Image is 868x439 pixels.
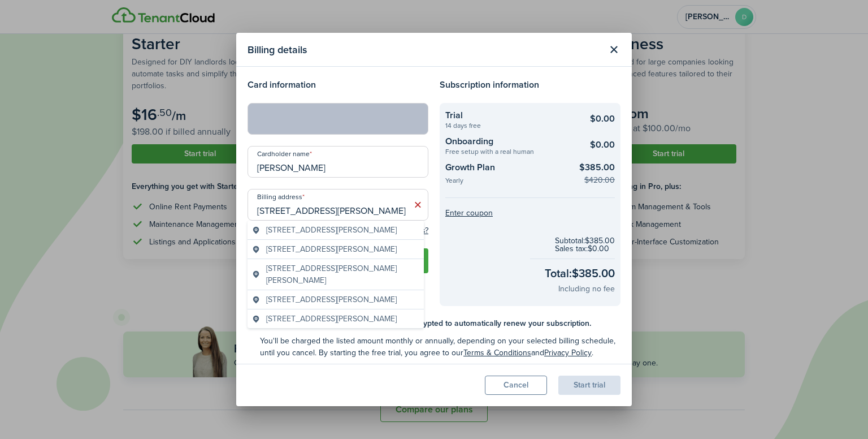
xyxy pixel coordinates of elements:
a: Terms & Conditions [463,347,531,359]
a: Privacy Policy [544,347,592,359]
checkout-summary-item-main-price: $0.00 [590,112,615,126]
iframe: Secure card payment input frame [255,114,421,124]
checkout-summary-item-description: 14 days free [445,122,572,129]
checkout-summary-item-description: Yearly [445,177,572,187]
input: Start typing the address and then select from the dropdown [248,189,428,221]
button: Enter coupon [445,209,493,217]
checkout-summary-item-title: Growth Plan [445,161,572,177]
span: [STREET_ADDRESS][PERSON_NAME] [266,313,397,325]
modal-title: Billing details [248,38,601,61]
h4: Subscription information [440,78,620,92]
h4: Card information [248,78,428,92]
checkout-summary-item-title: Trial [445,109,572,122]
span: [STREET_ADDRESS][PERSON_NAME] [266,243,397,255]
checkout-subtotal-item: Subtotal: $385.00 [555,237,615,245]
checkout-summary-item-title: Onboarding [445,135,572,148]
button: Close modal [604,40,623,59]
checkout-summary-item-old-price: $420.00 [584,174,615,186]
checkout-summary-item-description: Free setup with a real human [445,148,572,155]
checkout-subtotal-item: Sales tax: $0.00 [555,245,615,253]
span: [STREET_ADDRESS][PERSON_NAME] [266,294,397,305]
span: [STREET_ADDRESS][PERSON_NAME] [266,224,397,236]
span: [STREET_ADDRESS][PERSON_NAME][PERSON_NAME] [266,262,419,286]
button: Cancel [485,376,547,395]
checkout-total-main: Total: $385.00 [545,265,615,282]
checkout-summary-item-main-price: $0.00 [590,138,615,152]
checkout-summary-item-main-price: $385.00 [579,161,615,174]
checkout-total-secondary: Including no fee [558,283,615,295]
checkout-terms-main: Your payment info is securely stored and encrypted to automatically renew your subscription. [260,317,620,329]
checkout-terms-secondary: You'll be charged the listed amount monthly or annually, depending on your selected billing sched... [260,335,620,359]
